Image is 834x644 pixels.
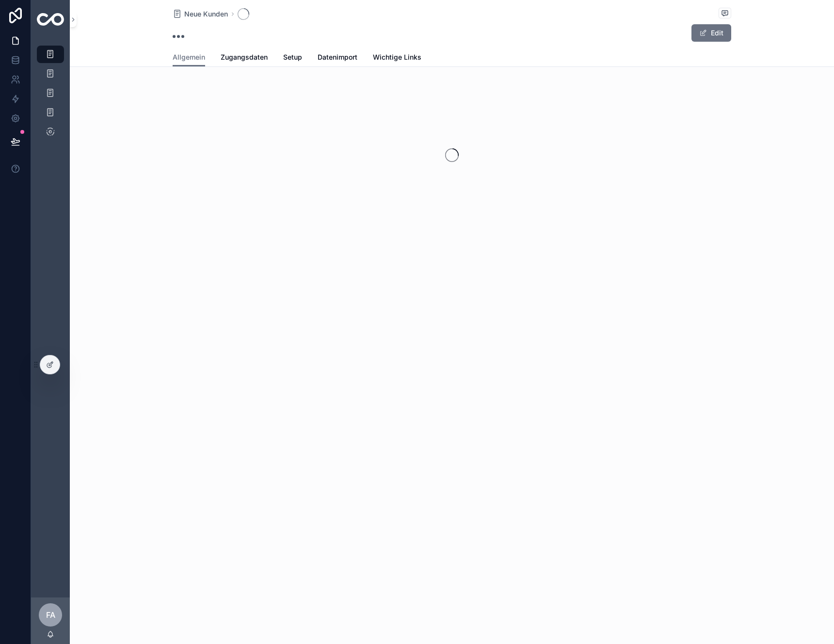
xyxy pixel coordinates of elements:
a: Setup [283,48,302,68]
div: scrollable content [31,39,70,153]
a: Neue Kunden [173,9,228,19]
a: Zugangsdaten [221,48,268,68]
a: Datenimport [318,48,357,68]
span: FA [46,609,55,621]
span: Zugangsdaten [221,52,268,62]
img: App logo [37,13,64,26]
span: Wichtige Links [373,52,421,62]
span: Setup [283,52,302,62]
button: Edit [691,24,731,42]
span: Neue Kunden [184,9,228,19]
a: Allgemein [173,48,205,67]
span: Datenimport [318,52,357,62]
a: Wichtige Links [373,48,421,68]
span: Allgemein [173,52,205,62]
